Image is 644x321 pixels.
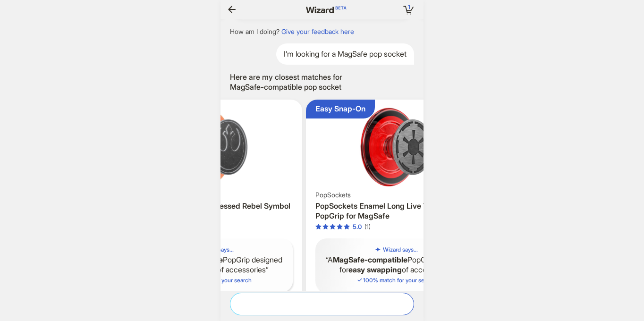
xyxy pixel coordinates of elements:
h5: Wizard says... [383,246,418,253]
b: MagSafe-compatible [333,255,407,264]
div: 5.0 [353,223,362,231]
div: Here are my closest matches for MagSafe-compatible pop socket [230,72,372,92]
div: How am I doing? [230,27,354,36]
a: Give your feedback here [281,27,354,35]
h3: PopSockets Enamel Long Live The Empire - PopGrip for MagSafe [315,201,477,221]
span: star [337,224,343,230]
div: 5.0 out of 5 stars [315,223,362,231]
img: PopSockets Enamel Long Live The Empire - PopGrip for MagSafe [310,103,483,191]
span: star [344,224,350,230]
div: I’m looking for a MagSafe pop socket [276,43,414,65]
b: easy swapping [348,265,402,274]
span: star [330,224,336,230]
q: A PopGrip designed for of accessories [323,255,470,275]
span: star [315,224,322,230]
span: PopSockets [315,191,351,199]
div: (1) [364,223,371,231]
span: 1 [408,3,410,10]
span: star [322,224,329,230]
span: 100 % match for your search [356,277,436,284]
div: Easy Snap-On [315,104,365,114]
